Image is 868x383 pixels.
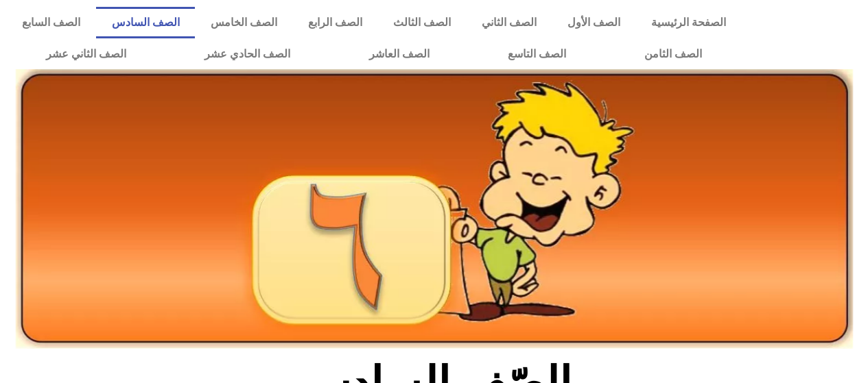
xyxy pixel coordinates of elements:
[330,38,469,70] a: الصف العاشر
[96,7,195,38] a: الصف السادس
[469,38,605,70] a: الصف التاسع
[7,7,96,38] a: الصف السابع
[7,38,165,70] a: الصف الثاني عشر
[195,7,292,38] a: الصف الخامس
[605,38,741,70] a: الصف الثامن
[635,7,741,38] a: الصفحة الرئيسية
[466,7,552,38] a: الصف الثاني
[377,7,466,38] a: الصف الثالث
[552,7,635,38] a: الصف الأول
[292,7,377,38] a: الصف الرابع
[165,38,329,70] a: الصف الحادي عشر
